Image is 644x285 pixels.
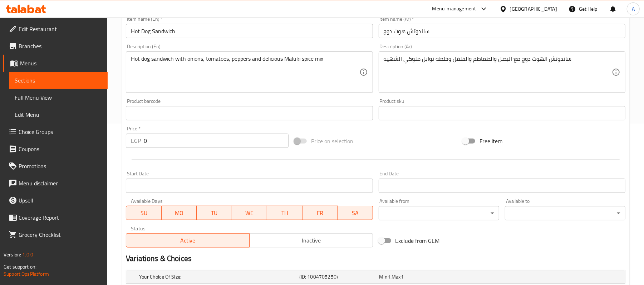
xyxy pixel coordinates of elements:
[15,76,102,85] span: Sections
[3,20,108,37] a: Edit Restaurant
[379,106,625,120] input: Please enter product sku
[311,137,353,145] span: Price on selection
[338,206,373,220] button: SA
[19,162,102,170] span: Promotions
[379,272,388,281] span: Min
[249,233,373,247] button: Inactive
[139,273,296,280] h5: Your Choice Of Size:
[19,127,102,136] span: Choice Groups
[197,206,232,220] button: TU
[9,89,108,106] a: Full Menu View
[15,93,102,102] span: Full Menu View
[19,213,102,222] span: Coverage Report
[162,206,197,220] button: MO
[252,235,370,246] span: Inactive
[3,123,108,140] a: Choice Groups
[19,42,102,50] span: Branches
[15,110,102,119] span: Edit Menu
[395,236,440,245] span: Exclude from GEM
[22,250,33,259] span: 1.0.0
[303,206,338,220] button: FR
[232,206,267,220] button: WE
[4,250,21,259] span: Version:
[19,179,102,187] span: Menu disclaimer
[129,235,247,246] span: Active
[9,72,108,89] a: Sections
[126,106,373,120] input: Please enter product barcode
[392,272,400,281] span: Max
[340,208,370,218] span: SA
[131,55,359,89] textarea: Hot dog sandwich with onions, tomatoes, peppers and delicious Maluki spice mix
[19,196,102,205] span: Upsell
[510,5,557,13] div: [GEOGRAPHIC_DATA]
[144,134,289,148] input: Please enter price
[4,262,36,271] span: Get support on:
[432,5,476,13] div: Menu-management
[9,106,108,123] a: Edit Menu
[384,55,612,89] textarea: ساندوتش الهوت دوج مع البصل والطماطم والفلفل وخلطه توابل ملوكي الشهيه
[235,208,265,218] span: WE
[20,59,102,67] span: Menus
[3,192,108,209] a: Upsell
[129,208,158,218] span: SU
[379,206,499,220] div: ​
[126,233,250,247] button: Active
[379,24,625,38] input: Enter name Ar
[3,209,108,226] a: Coverage Report
[3,226,108,243] a: Grocery Checklist
[126,270,625,283] div: Expand
[131,136,141,145] p: EGP
[126,206,161,220] button: SU
[19,230,102,239] span: Grocery Checklist
[164,208,194,218] span: MO
[505,206,625,220] div: ​
[267,206,303,220] button: TH
[3,55,108,72] a: Menus
[19,145,102,153] span: Coupons
[379,273,457,280] div: ,
[480,137,502,145] span: Free item
[126,24,373,38] input: Enter name En
[3,37,108,55] a: Branches
[200,208,229,218] span: TU
[270,208,300,218] span: TH
[3,157,108,175] a: Promotions
[305,208,335,218] span: FR
[3,175,108,192] a: Menu disclaimer
[3,140,108,157] a: Coupons
[632,5,635,13] span: A
[126,253,625,264] h2: Variations & Choices
[19,25,102,33] span: Edit Restaurant
[4,269,49,279] a: Support.OpsPlatform
[401,272,404,281] span: 1
[299,273,377,280] h5: (ID: 1004705250)
[388,272,390,281] span: 1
